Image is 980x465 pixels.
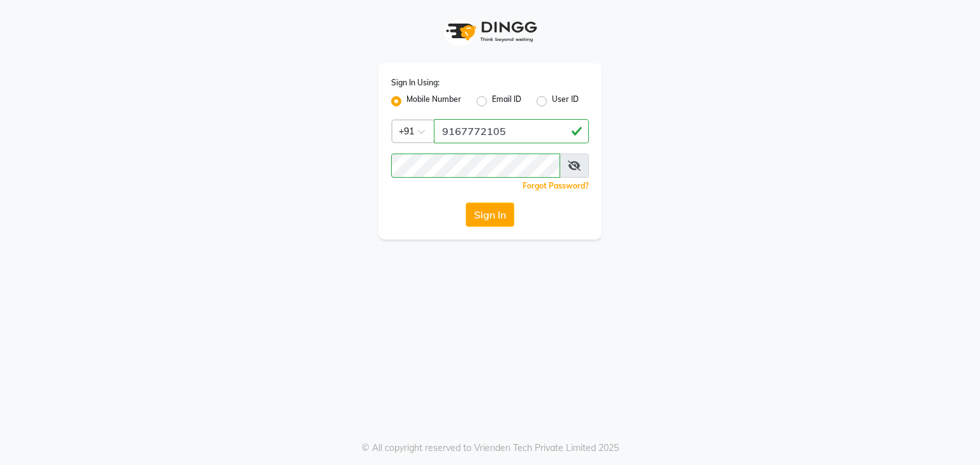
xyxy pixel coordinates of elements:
label: Email ID [492,94,521,109]
label: Mobile Number [406,94,461,109]
label: Sign In Using: [391,77,440,89]
button: Sign In [466,203,514,227]
a: Forgot Password? [523,181,589,190]
input: Username [391,154,560,178]
label: User ID [552,94,579,109]
img: logo1.svg [439,13,541,50]
input: Username [434,119,589,143]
